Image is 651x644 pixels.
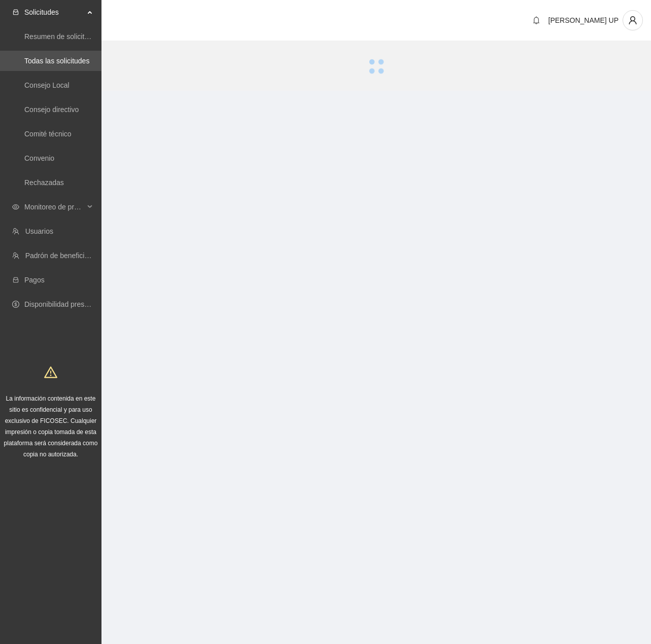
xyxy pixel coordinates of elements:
[25,252,100,260] a: Padrón de beneficiarios
[44,366,57,379] span: warning
[24,197,84,217] span: Monitoreo de proyectos
[25,227,53,235] a: Usuarios
[24,2,84,22] span: Solicitudes
[12,203,19,210] span: eye
[549,16,619,24] span: [PERSON_NAME] UP
[24,105,79,114] a: Consejo directivo
[24,178,64,187] a: Rechazadas
[24,276,45,284] a: Pagos
[24,32,139,41] a: Resumen de solicitudes por aprobar
[623,10,643,30] button: user
[24,81,70,89] a: Consejo Local
[529,16,544,24] span: bell
[623,16,642,25] span: user
[24,57,89,65] a: Todas las solicitudes
[24,154,54,162] a: Convenio
[4,395,98,458] span: La información contenida en este sitio es confidencial y para uso exclusivo de FICOSEC. Cualquier...
[24,130,72,138] a: Comité técnico
[24,300,111,308] a: Disponibilidad presupuestal
[12,9,19,16] span: inbox
[528,12,544,28] button: bell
